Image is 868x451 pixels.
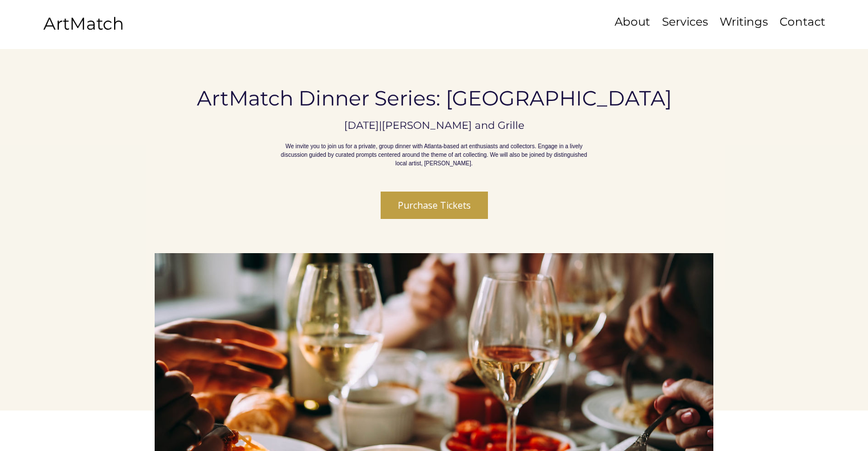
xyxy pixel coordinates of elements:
[381,192,488,219] button: Purchase Tickets
[193,86,675,111] h1: ArtMatch Dinner Series: [GEOGRAPHIC_DATA]
[571,14,830,30] nav: Site
[656,14,714,30] a: Services
[774,14,830,30] a: Contact
[382,119,524,132] p: [PERSON_NAME] and Grille
[43,13,124,34] a: ArtMatch
[344,119,379,132] p: [DATE]
[609,14,656,30] a: About
[274,142,594,168] p: We invite you to join us for a private, group dinner with Atlanta-based art enthusiasts and colle...
[379,119,382,132] span: |
[714,14,774,30] a: Writings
